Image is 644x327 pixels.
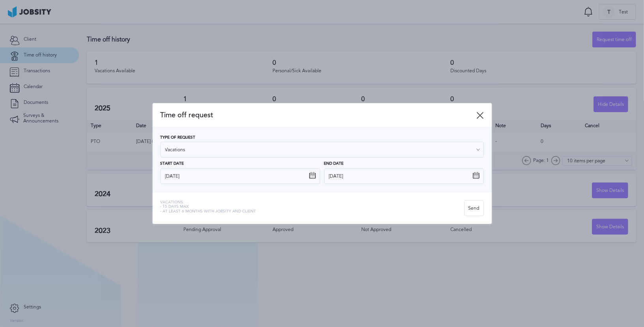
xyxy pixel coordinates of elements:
[465,201,483,216] div: Send
[161,135,196,140] span: Type of Request
[161,209,256,214] span: - At least 6 months with jobsity and client
[161,162,184,166] span: Start Date
[161,205,256,209] span: - 15 days max
[324,162,344,166] span: End Date
[161,111,477,119] span: Time off request
[161,200,256,205] span: Vacations:
[464,200,484,216] button: Send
